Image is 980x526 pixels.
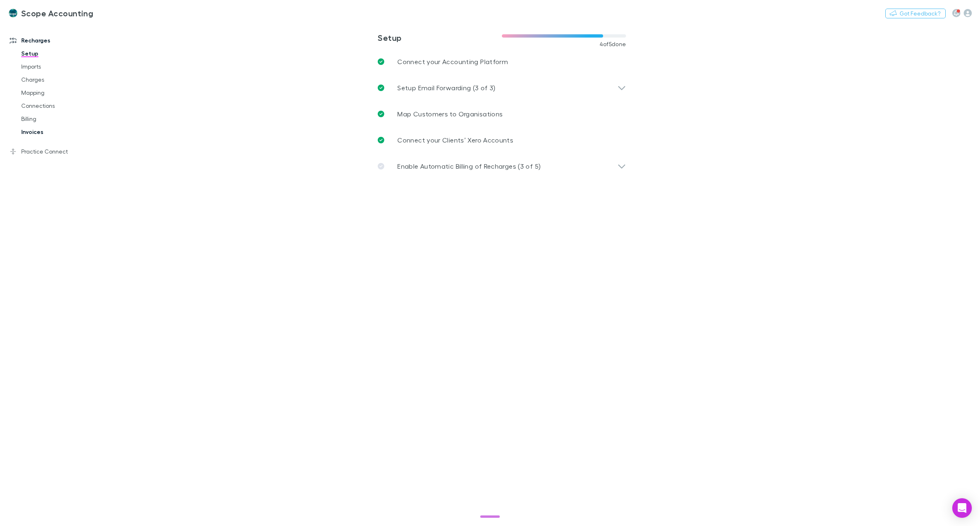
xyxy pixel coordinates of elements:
a: Scope Accounting [3,3,98,23]
div: Enable Automatic Billing of Recharges (3 of 5) [371,153,633,179]
a: Connect your Clients’ Xero Accounts [371,127,633,153]
p: Connect your Clients’ Xero Accounts [397,135,513,145]
a: Invoices [13,125,115,138]
div: Open Intercom Messenger [952,498,972,518]
a: Map Customers to Organisations [371,101,633,127]
p: Connect your Accounting Platform [397,57,508,67]
h3: Scope Accounting [21,8,93,18]
p: Map Customers to Organisations [397,109,503,119]
p: Setup Email Forwarding (3 of 3) [397,83,495,93]
div: Setup Email Forwarding (3 of 3) [371,75,633,101]
a: Charges [13,73,115,86]
span: 4 of 5 done [599,41,626,47]
button: Got Feedback? [885,9,946,18]
h3: Setup [378,33,502,42]
a: Setup [13,47,115,60]
a: Imports [13,60,115,73]
img: Scope Accounting's Logo [8,8,18,18]
a: Billing [13,112,115,125]
a: Practice Connect [2,145,115,158]
p: Enable Automatic Billing of Recharges (3 of 5) [397,161,541,171]
a: Connect your Accounting Platform [371,49,633,75]
a: Mapping [13,86,115,99]
a: Connections [13,99,115,112]
a: Recharges [2,34,115,47]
